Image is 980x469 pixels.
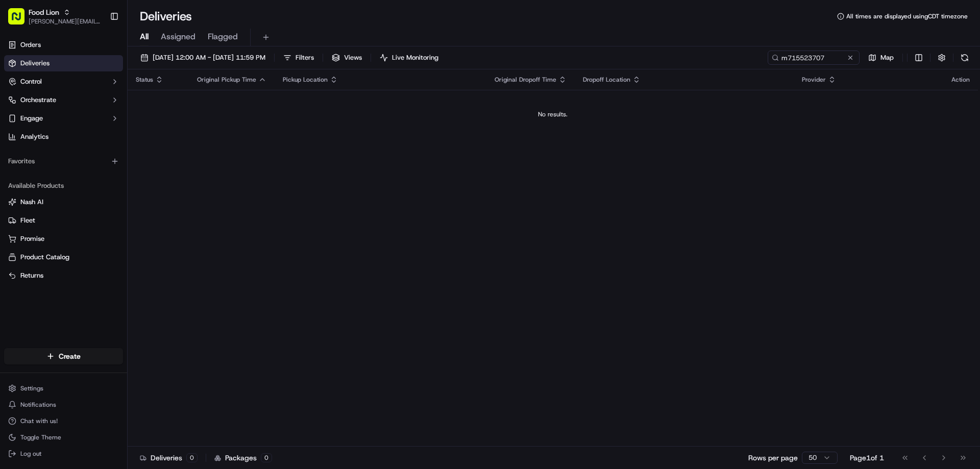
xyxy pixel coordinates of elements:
span: Returns [20,271,43,280]
button: Filters [279,51,318,65]
button: Product Catalog [4,249,123,265]
a: Product Catalog [8,253,119,262]
button: Nash AI [4,194,123,210]
span: Nash AI [20,198,43,207]
input: Type to search [768,51,860,65]
button: Live Monitoring [375,51,443,65]
button: Refresh [958,51,972,65]
span: Fleet [20,216,35,225]
span: Product Catalog [20,253,69,262]
a: Nash AI [8,198,119,207]
button: Fleet [4,212,123,229]
span: Views [344,53,362,62]
span: Promise [20,234,44,243]
span: All [140,31,149,43]
a: Analytics [4,129,123,145]
span: Provider [802,76,826,84]
span: Filters [296,53,314,62]
button: Views [327,51,366,65]
span: [DATE] 12:00 AM - [DATE] 11:59 PM [153,53,265,62]
div: Page 1 of 1 [850,453,884,463]
button: Toggle Theme [4,430,123,445]
button: Engage [4,110,123,127]
button: Settings [4,381,123,396]
button: Control [4,73,123,90]
span: Live Monitoring [392,53,438,62]
span: Chat with us! [20,417,58,425]
div: Available Products [4,178,123,194]
div: 0 [186,453,198,462]
span: Control [20,77,42,86]
span: Notifications [20,401,56,409]
span: Create [59,351,81,361]
p: Rows per page [748,453,798,463]
span: Map [880,53,894,62]
button: Food Lion[PERSON_NAME][EMAIL_ADDRESS][PERSON_NAME][DOMAIN_NAME] [4,4,106,29]
span: Engage [20,114,43,123]
div: Deliveries [140,453,198,463]
a: Fleet [8,216,119,225]
button: Returns [4,267,123,284]
button: Map [864,51,898,65]
a: Deliveries [4,55,123,71]
span: Analytics [20,132,48,141]
span: Toggle Theme [20,433,61,441]
span: Original Dropoff Time [495,76,556,84]
a: Orders [4,37,123,53]
span: Orders [20,40,41,50]
button: Notifications [4,398,123,412]
div: 0 [261,453,272,462]
button: Food Lion [29,7,59,17]
h1: Deliveries [140,8,192,24]
div: Action [951,76,970,84]
button: Create [4,348,123,364]
span: Original Pickup Time [197,76,256,84]
div: No results. [132,110,974,118]
button: Orchestrate [4,92,123,108]
span: Deliveries [20,59,50,68]
a: Returns [8,271,119,280]
button: Log out [4,447,123,461]
button: Promise [4,231,123,247]
div: Packages [214,453,272,463]
span: Assigned [161,31,195,43]
span: Pickup Location [283,76,328,84]
span: Dropoff Location [583,76,630,84]
span: Status [136,76,153,84]
button: [DATE] 12:00 AM - [DATE] 11:59 PM [136,51,270,65]
span: All times are displayed using CDT timezone [846,12,968,20]
span: Log out [20,450,41,458]
button: [PERSON_NAME][EMAIL_ADDRESS][PERSON_NAME][DOMAIN_NAME] [29,17,102,26]
span: Orchestrate [20,95,56,105]
span: Settings [20,384,43,392]
button: Chat with us! [4,414,123,428]
span: Flagged [208,31,238,43]
a: Promise [8,234,119,243]
div: Favorites [4,153,123,169]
